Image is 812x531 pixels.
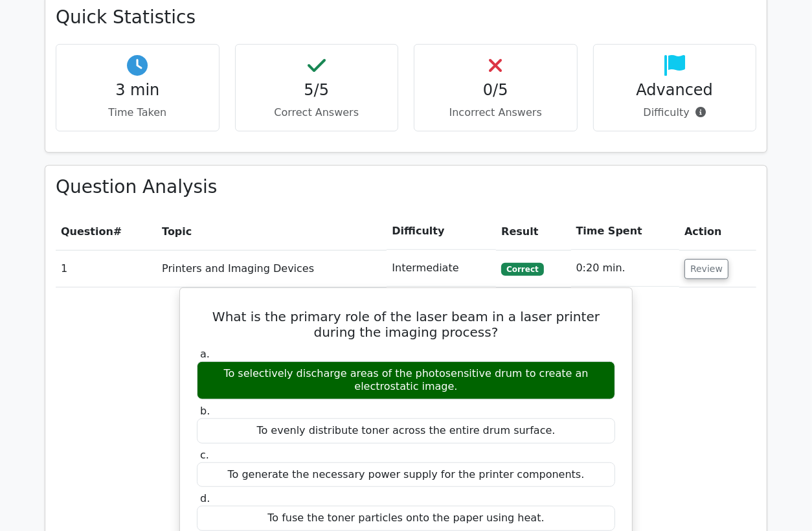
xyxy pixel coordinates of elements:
th: Time Spent [571,213,680,250]
th: Topic [157,213,387,250]
h3: Question Analysis [56,176,756,198]
th: # [56,213,157,250]
td: 0:20 min. [571,250,680,287]
div: To evenly distribute toner across the entire drum surface. [197,418,615,444]
div: To selectively discharge areas of the photosensitive drum to create an electrostatic image. [197,361,615,400]
button: Review [684,259,728,279]
p: Incorrect Answers [425,105,567,120]
h3: Quick Statistics [56,6,756,28]
p: Difficulty [604,105,746,120]
span: Correct [501,263,543,276]
td: Intermediate [387,250,496,287]
span: Question [61,225,113,238]
p: Correct Answers [246,105,388,120]
th: Action [679,213,756,250]
span: d. [200,492,210,504]
td: Printers and Imaging Devices [157,250,387,287]
th: Difficulty [387,213,496,250]
h4: 3 min [67,81,209,100]
h5: What is the primary role of the laser beam in a laser printer during the imaging process? [196,309,616,340]
span: b. [200,405,210,417]
span: c. [200,449,209,461]
h4: Advanced [604,81,746,100]
div: To fuse the toner particles onto the paper using heat. [197,506,615,531]
td: 1 [56,250,157,287]
h4: 0/5 [425,81,567,100]
span: a. [200,348,210,360]
div: To generate the necessary power supply for the printer components. [197,462,615,488]
h4: 5/5 [246,81,388,100]
th: Result [496,213,570,250]
p: Time Taken [67,105,209,120]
